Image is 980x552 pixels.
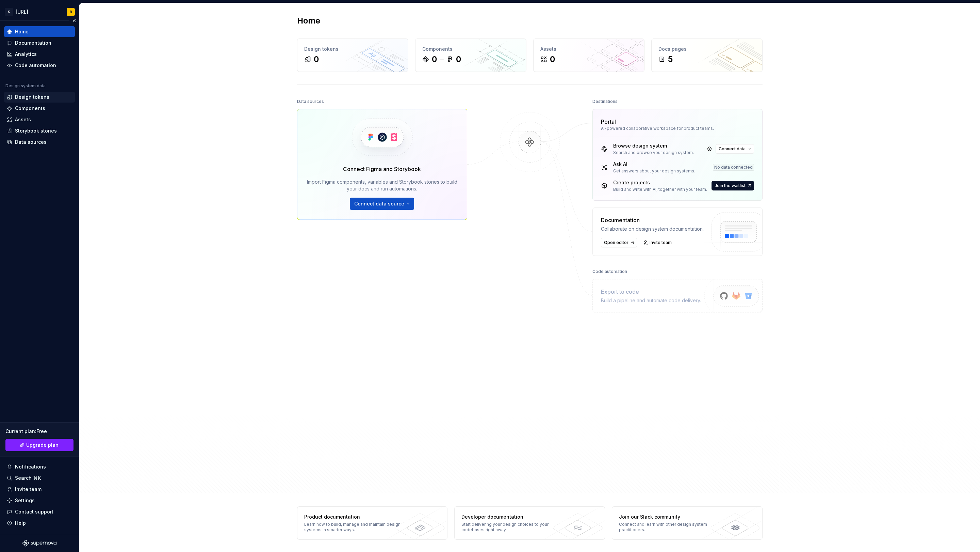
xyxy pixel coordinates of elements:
div: Portal [601,118,616,126]
div: Build a pipeline and automate code delivery. [601,297,701,304]
button: Collapse sidebar [69,16,79,26]
button: Connect data source [350,198,414,210]
div: AI-powered collaborative workspace for product teams. [601,126,754,131]
div: B [70,9,72,15]
div: Learn how to build, manage and maintain design systems in smarter ways. [304,522,403,533]
div: Search and browse your design system. [613,150,694,155]
div: [URL] [16,9,28,15]
button: Help [4,518,75,528]
a: Open editor [601,238,637,247]
a: Home [4,26,75,37]
a: Components [4,103,75,114]
div: Get answers about your design systems. [613,168,695,174]
div: Connect and learn with other design system practitioners. [619,522,718,533]
div: 0 [314,54,319,65]
a: Invite team [4,484,75,495]
div: Export to code [601,288,701,296]
div: Design system data [5,83,46,89]
div: Design tokens [15,94,49,101]
span: Connect data source [354,200,404,207]
button: Join the waitlist [712,181,754,190]
div: Assets [15,116,31,123]
a: Developer documentationStart delivering your design choices to your codebases right away. [454,506,605,540]
div: Notifications [15,463,46,470]
a: Settings [4,495,75,506]
button: Upgrade plan [5,439,73,451]
div: Data sources [297,97,324,106]
div: Settings [15,497,35,504]
a: Data sources [4,137,75,148]
div: 0 [432,54,437,65]
div: Browse design system [613,142,694,149]
div: Data sources [15,139,47,145]
div: Build and write with AI, together with your team. [613,187,707,192]
div: Docs pages [658,46,755,52]
div: Destinations [592,97,618,106]
button: Contact support [4,506,75,517]
button: Search ⌘K [4,473,75,484]
a: Documentation [4,37,75,48]
div: 0 [550,54,555,65]
a: Assets0 [533,39,644,72]
div: Components [15,105,45,112]
a: Storybook stories [4,125,75,136]
div: Invite team [15,486,42,493]
span: Upgrade plan [26,442,59,448]
a: Join our Slack communityConnect and learn with other design system practitioners. [612,506,763,540]
div: Storybook stories [15,127,57,134]
div: Search ⌘K [15,475,41,481]
a: Invite team [641,238,675,247]
h2: Home [297,15,320,26]
a: Product documentationLearn how to build, manage and maintain design systems in smarter ways. [297,506,448,540]
a: Analytics [4,49,75,60]
button: K[URL]B [1,4,78,19]
a: Components00 [415,39,526,72]
span: Connect data [719,146,746,152]
div: Contact support [15,508,53,515]
a: Design tokens0 [297,39,408,72]
span: Invite team [650,240,672,245]
div: No data connected [713,164,754,171]
svg: Supernova Logo [22,540,56,547]
div: Ask AI [613,161,695,168]
button: Connect data [716,144,754,154]
div: Current plan : Free [5,428,73,435]
a: Assets [4,114,75,125]
div: Home [15,28,29,35]
div: Connect Figma and Storybook [343,165,421,173]
div: Product documentation [304,513,403,520]
div: Code automation [15,62,56,69]
div: Documentation [601,216,704,224]
div: 0 [456,54,461,65]
a: Code automation [4,60,75,71]
div: Design tokens [304,46,401,52]
div: Create projects [613,179,707,186]
div: K [5,8,13,16]
button: Notifications [4,461,75,472]
span: Open editor [604,240,628,245]
div: Assets [540,46,637,52]
div: Documentation [15,40,51,46]
span: Join the waitlist [715,183,746,188]
div: Start delivering your design choices to your codebases right away. [461,522,560,533]
a: Design tokens [4,92,75,103]
div: Analytics [15,51,37,58]
div: Collaborate on design system documentation. [601,226,704,232]
div: Import Figma components, variables and Storybook stories to build your docs and run automations. [307,179,457,192]
a: Docs pages5 [651,39,763,72]
div: Components [422,46,519,52]
div: 5 [668,54,673,65]
div: Developer documentation [461,513,560,520]
div: Join our Slack community [619,513,718,520]
div: Code automation [592,267,627,276]
div: Help [15,520,26,526]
